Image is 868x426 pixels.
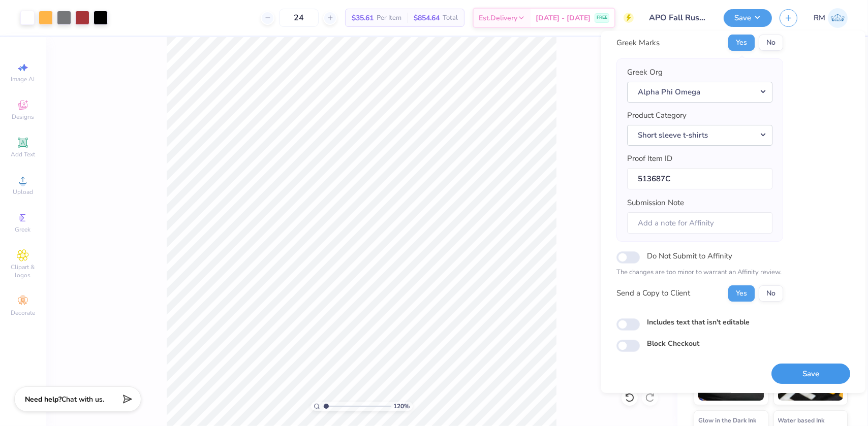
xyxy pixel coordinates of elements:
[627,67,663,78] label: Greek Org
[627,124,772,145] button: Short sleeve t-shirts
[724,9,772,27] button: Save
[728,35,755,51] button: Yes
[414,13,440,23] span: $854.64
[25,395,61,404] strong: Need help?
[11,150,35,158] span: Add Text
[728,285,755,301] button: Yes
[377,13,401,23] span: Per Item
[771,363,850,384] button: Save
[5,263,41,279] span: Clipart & logos
[759,285,783,301] button: No
[61,395,104,404] span: Chat with us.
[616,37,660,49] div: Greek Marks
[814,8,848,28] a: RM
[627,197,684,209] label: Submission Note
[15,225,31,234] span: Greek
[352,13,374,23] span: $35.61
[13,188,33,196] span: Upload
[698,415,756,425] span: Glow in the Dark Ink
[443,13,458,23] span: Total
[627,212,772,234] input: Add a note for Affinity
[394,402,410,411] span: 120 %
[641,8,716,28] input: Untitled Design
[11,75,35,83] span: Image AI
[828,8,848,28] img: Roberta Manuel
[536,13,591,23] span: [DATE] - [DATE]
[279,9,319,27] input: – –
[627,110,687,121] label: Product Category
[647,316,750,327] label: Includes text that isn't editable
[597,14,607,21] span: FREE
[616,268,783,278] p: The changes are too minor to warrant an Affinity review.
[479,13,517,23] span: Est. Delivery
[778,415,825,425] span: Water based Ink
[616,287,690,299] div: Send a Copy to Client
[647,338,699,349] label: Block Checkout
[814,12,825,24] span: RM
[12,113,34,121] span: Designs
[627,81,772,102] button: Alpha Phi Omega
[759,35,783,51] button: No
[627,153,672,165] label: Proof Item ID
[11,309,35,317] span: Decorate
[647,249,732,263] label: Do Not Submit to Affinity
